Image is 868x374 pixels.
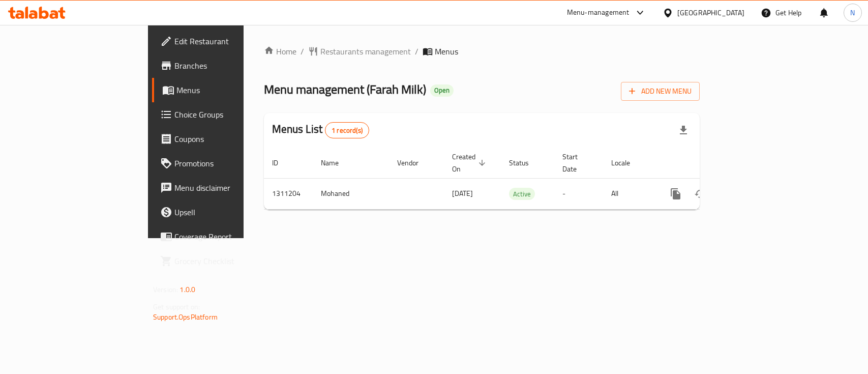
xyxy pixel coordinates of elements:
span: Get support on: [153,300,200,313]
span: Locale [611,157,643,169]
span: Branches [174,60,285,72]
span: Add New Menu [629,85,692,98]
a: Promotions [152,151,293,176]
button: Add New Menu [621,82,700,101]
div: Total records count [325,122,369,138]
div: Export file [671,118,696,142]
span: Upsell [174,206,285,218]
a: Branches [152,53,293,78]
a: Coverage Report [152,224,293,249]
span: Menu management ( Farah Milk ) [264,78,426,101]
a: Support.OpsPlatform [153,310,218,324]
div: Active [509,188,535,200]
span: 1 record(s) [325,126,369,135]
span: Name [321,157,352,169]
button: more [664,182,688,206]
a: Choice Groups [152,102,293,127]
li: / [415,45,418,57]
span: 1.0.0 [179,283,195,296]
a: Grocery Checklist [152,249,293,273]
li: / [301,45,304,57]
th: Actions [655,148,769,179]
span: N [850,7,855,18]
span: Menu disclaimer [174,182,285,194]
span: Version: [153,283,178,296]
td: Mohaned [313,178,389,209]
span: Start Date [562,151,591,175]
span: Edit Restaurant [174,35,285,47]
div: Open [430,84,454,97]
nav: breadcrumb [264,45,700,57]
span: Choice Groups [174,108,285,121]
span: Restaurants management [320,45,411,57]
a: Menu disclaimer [152,176,293,200]
span: Grocery Checklist [174,255,285,267]
span: Menus [176,84,285,96]
span: Coverage Report [174,231,285,243]
span: Menus [435,45,458,57]
a: Restaurants management [308,45,411,57]
td: - [554,178,603,209]
span: Created On [452,151,489,175]
span: ID [272,157,291,169]
table: enhanced table [264,148,769,210]
span: Open [430,86,454,95]
div: [GEOGRAPHIC_DATA] [677,7,744,18]
td: All [603,178,655,209]
a: Edit Restaurant [152,29,293,53]
a: Upsell [152,200,293,224]
button: Change Status [688,182,712,206]
a: Menus [152,78,293,102]
span: [DATE] [452,187,473,200]
div: Menu-management [567,7,630,19]
span: Coupons [174,133,285,145]
span: Promotions [174,157,285,169]
a: Coupons [152,127,293,151]
span: Active [509,188,535,200]
span: Status [509,157,542,169]
span: Vendor [397,157,432,169]
h2: Menus List [272,122,369,138]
